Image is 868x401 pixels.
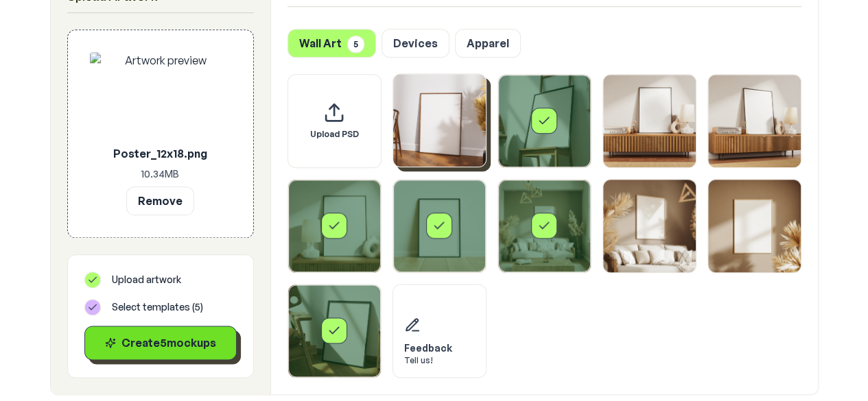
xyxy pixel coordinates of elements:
[404,341,452,355] div: Feedback
[84,326,237,360] button: Create5mockups
[707,74,801,168] div: Select template Framed Poster 4
[90,167,231,181] p: 10.34 MB
[392,179,486,273] div: Select template Framed Poster 6
[382,29,449,58] button: Devices
[603,180,696,272] img: Framed Poster 8
[288,284,382,378] div: Select template Framed Poster 10
[708,180,801,272] img: Framed Poster 9
[497,179,591,273] div: Select template Framed Poster 7
[288,179,382,273] div: Select template Framed Poster 5
[404,355,452,366] div: Tell us!
[112,300,203,314] span: Select templates ( 5 )
[90,52,231,140] img: Artwork preview
[393,74,486,167] img: Framed Poster
[96,335,225,351] div: Create 5 mockup s
[603,75,696,167] img: Framed Poster 3
[602,179,696,273] div: Select template Framed Poster 8
[126,186,194,215] button: Remove
[112,273,181,287] span: Upload artwork
[90,145,231,162] p: Poster_12x18.png
[497,74,591,168] div: Select template Framed Poster 2
[310,129,359,140] span: Upload PSD
[602,74,696,168] div: Select template Framed Poster 3
[455,29,521,58] button: Apparel
[392,284,486,378] div: Send feedback
[288,74,382,168] div: Upload custom PSD template
[708,75,801,167] img: Framed Poster 4
[347,36,364,53] span: 5
[288,29,376,58] button: Wall Art5
[707,179,801,273] div: Select template Framed Poster 9
[392,73,486,167] div: Select template Framed Poster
